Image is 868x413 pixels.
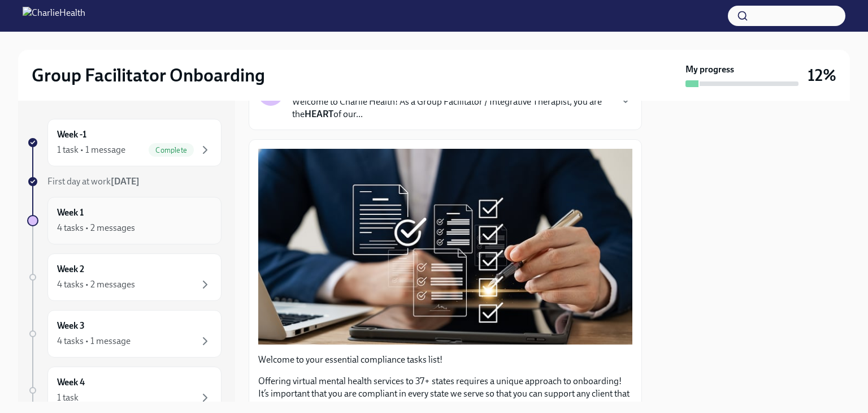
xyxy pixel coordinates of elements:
[292,96,610,121] p: Welcome to Charlie Health! As a Group Facilitator / Integrative Therapist, you are the of our...
[57,278,135,291] div: 4 tasks • 2 messages
[808,65,836,85] h3: 12%
[23,7,85,25] img: CharlieHealth
[258,375,632,412] p: Offering virtual mental health services to 37+ states requires a unique approach to onboarding! I...
[57,206,84,219] h6: Week 1
[57,392,79,404] div: 1 task
[32,64,265,87] h2: Group Facilitator Onboarding
[27,253,222,301] a: Week 24 tasks • 2 messages
[57,263,84,276] h6: Week 2
[27,175,222,188] a: First day at work[DATE]
[305,109,333,119] strong: HEART
[685,63,734,76] strong: My progress
[57,222,135,234] div: 4 tasks • 2 messages
[258,149,632,345] button: Zoom image
[47,176,140,187] span: First day at work
[27,310,222,358] a: Week 34 tasks • 1 message
[57,320,85,332] h6: Week 3
[149,146,194,154] span: Complete
[57,335,131,347] div: 4 tasks • 1 message
[57,144,125,156] div: 1 task • 1 message
[27,197,222,244] a: Week 14 tasks • 2 messages
[27,119,222,166] a: Week -11 task • 1 messageComplete
[57,376,85,389] h6: Week 4
[57,128,86,141] h6: Week -1
[111,176,140,187] strong: [DATE]
[258,354,632,366] p: Welcome to your essential compliance tasks list!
